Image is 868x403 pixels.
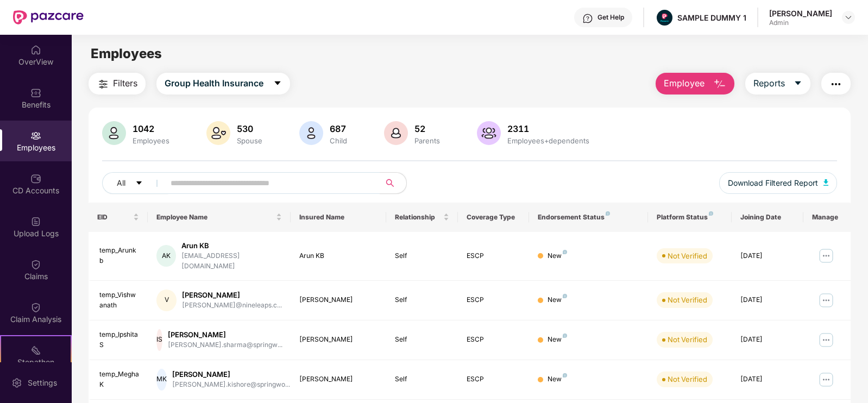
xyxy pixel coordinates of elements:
img: manageButton [817,371,835,388]
img: svg+xml;base64,PHN2ZyBpZD0iQ2xhaW0iIHhtbG5zPSJodHRwOi8vd3d3LnczLm9yZy8yMDAwL3N2ZyIgd2lkdGg9IjIwIi... [30,302,41,313]
div: AK [156,245,176,267]
img: manageButton [817,292,835,309]
div: [DATE] [740,374,795,385]
img: svg+xml;base64,PHN2ZyB4bWxucz0iaHR0cDovL3d3dy53My5vcmcvMjAwMC9zdmciIHdpZHRoPSI4IiBoZWlnaHQ9IjgiIH... [563,250,567,254]
div: [PERSON_NAME] [182,290,282,300]
th: Coverage Type [458,203,530,232]
img: Pazcare_Alternative_logo-01-01.png [657,10,672,26]
div: [PERSON_NAME] [299,374,377,385]
div: 1042 [130,123,172,134]
div: Stepathon [1,357,71,368]
div: [PERSON_NAME] [299,295,377,305]
span: Download Filtered Report [728,177,818,189]
div: Arun KB [299,251,377,261]
div: ESCP [467,251,521,261]
th: Relationship [386,203,458,232]
div: 2311 [505,123,592,134]
div: Settings [24,377,60,388]
img: svg+xml;base64,PHN2ZyB4bWxucz0iaHR0cDovL3d3dy53My5vcmcvMjAwMC9zdmciIHhtbG5zOnhsaW5rPSJodHRwOi8vd3... [713,78,726,91]
div: SAMPLE DUMMY 1 [677,12,746,23]
span: Group Health Insurance [165,77,263,90]
button: Allcaret-down [102,172,168,194]
div: [PERSON_NAME]@nineleaps.c... [182,300,282,311]
img: svg+xml;base64,PHN2ZyB4bWxucz0iaHR0cDovL3d3dy53My5vcmcvMjAwMC9zdmciIHdpZHRoPSIyNCIgaGVpZ2h0PSIyNC... [97,78,110,91]
div: Spouse [235,136,265,145]
img: svg+xml;base64,PHN2ZyB4bWxucz0iaHR0cDovL3d3dy53My5vcmcvMjAwMC9zdmciIHhtbG5zOnhsaW5rPSJodHRwOi8vd3... [206,121,230,145]
div: Not Verified [668,294,707,305]
img: svg+xml;base64,PHN2ZyBpZD0iVXBsb2FkX0xvZ3MiIGRhdGEtbmFtZT0iVXBsb2FkIExvZ3MiIHhtbG5zPSJodHRwOi8vd3... [30,216,41,227]
div: Not Verified [668,250,707,261]
div: temp_Vishwanath [99,290,140,311]
div: temp_IpshitaS [99,330,140,350]
img: svg+xml;base64,PHN2ZyB4bWxucz0iaHR0cDovL3d3dy53My5vcmcvMjAwMC9zdmciIHhtbG5zOnhsaW5rPSJodHRwOi8vd3... [102,121,126,145]
img: manageButton [817,331,835,349]
div: Employees+dependents [505,136,592,145]
img: svg+xml;base64,PHN2ZyBpZD0iQ0RfQWNjb3VudHMiIGRhdGEtbmFtZT0iQ0QgQWNjb3VudHMiIHhtbG5zPSJodHRwOi8vd3... [30,173,41,184]
div: Platform Status [657,213,723,222]
div: Admin [769,18,832,27]
div: Self [395,374,449,385]
div: Employees [130,136,172,145]
div: V [156,289,177,311]
img: svg+xml;base64,PHN2ZyBpZD0iRHJvcGRvd24tMzJ4MzIiIHhtbG5zPSJodHRwOi8vd3d3LnczLm9yZy8yMDAwL3N2ZyIgd2... [844,13,853,22]
div: New [548,335,567,345]
img: svg+xml;base64,PHN2ZyBpZD0iRW1wbG95ZWVzIiB4bWxucz0iaHR0cDovL3d3dy53My5vcmcvMjAwMC9zdmciIHdpZHRoPS... [30,130,41,141]
span: All [117,177,125,189]
span: Employee [664,77,705,90]
img: svg+xml;base64,PHN2ZyB4bWxucz0iaHR0cDovL3d3dy53My5vcmcvMjAwMC9zdmciIHdpZHRoPSI4IiBoZWlnaHQ9IjgiIH... [606,211,610,216]
img: svg+xml;base64,PHN2ZyBpZD0iSGVscC0zMngzMiIgeG1sbnM9Imh0dHA6Ly93d3cudzMub3JnLzIwMDAvc3ZnIiB3aWR0aD... [582,13,593,24]
div: Self [395,295,449,305]
span: caret-down [273,79,282,89]
div: Child [328,136,349,145]
button: Group Health Insurancecaret-down [156,73,290,95]
th: Employee Name [148,203,291,232]
div: [PERSON_NAME].sharma@springw... [168,340,282,350]
img: svg+xml;base64,PHN2ZyBpZD0iQ2xhaW0iIHhtbG5zPSJodHRwOi8vd3d3LnczLm9yZy8yMDAwL3N2ZyIgd2lkdGg9IjIwIi... [30,259,41,270]
img: svg+xml;base64,PHN2ZyBpZD0iQmVuZWZpdHMiIHhtbG5zPSJodHRwOi8vd3d3LnczLm9yZy8yMDAwL3N2ZyIgd2lkdGg9Ij... [30,87,41,98]
img: svg+xml;base64,PHN2ZyB4bWxucz0iaHR0cDovL3d3dy53My5vcmcvMjAwMC9zdmciIHdpZHRoPSI4IiBoZWlnaHQ9IjgiIH... [563,373,567,377]
span: Filters [113,77,137,90]
div: [PERSON_NAME].kishore@springwo... [172,380,290,390]
button: Filters [89,73,146,95]
div: 52 [412,123,442,134]
div: Not Verified [668,334,707,345]
img: svg+xml;base64,PHN2ZyBpZD0iU2V0dGluZy0yMHgyMCIgeG1sbnM9Imh0dHA6Ly93d3cudzMub3JnLzIwMDAvc3ZnIiB3aW... [11,377,22,388]
div: [DATE] [740,251,795,261]
span: Relationship [395,213,441,222]
button: search [380,172,407,194]
div: 530 [235,123,265,134]
img: svg+xml;base64,PHN2ZyB4bWxucz0iaHR0cDovL3d3dy53My5vcmcvMjAwMC9zdmciIHdpZHRoPSIyNCIgaGVpZ2h0PSIyNC... [829,78,842,91]
div: MK [156,369,167,391]
div: Get Help [597,13,624,22]
img: svg+xml;base64,PHN2ZyB4bWxucz0iaHR0cDovL3d3dy53My5vcmcvMjAwMC9zdmciIHdpZHRoPSI4IiBoZWlnaHQ9IjgiIH... [563,333,567,338]
div: temp_Arunkb [99,245,140,266]
img: svg+xml;base64,PHN2ZyB4bWxucz0iaHR0cDovL3d3dy53My5vcmcvMjAwMC9zdmciIHdpZHRoPSIyMSIgaGVpZ2h0PSIyMC... [30,345,41,356]
div: IS [156,329,162,351]
div: [PERSON_NAME] [769,8,832,18]
span: EID [97,213,131,222]
div: 687 [328,123,349,134]
span: search [380,179,401,187]
div: Self [395,251,449,261]
div: temp_MeghaK [99,369,140,390]
div: Self [395,335,449,345]
div: [DATE] [740,335,795,345]
img: manageButton [817,247,835,265]
img: svg+xml;base64,PHN2ZyB4bWxucz0iaHR0cDovL3d3dy53My5vcmcvMjAwMC9zdmciIHhtbG5zOnhsaW5rPSJodHRwOi8vd3... [299,121,323,145]
div: New [548,251,567,261]
div: [PERSON_NAME] [299,335,377,345]
div: ESCP [467,295,521,305]
th: EID [89,203,148,232]
img: svg+xml;base64,PHN2ZyB4bWxucz0iaHR0cDovL3d3dy53My5vcmcvMjAwMC9zdmciIHdpZHRoPSI4IiBoZWlnaHQ9IjgiIH... [563,294,567,298]
div: ESCP [467,335,521,345]
span: Employees [91,46,162,61]
th: Joining Date [732,203,803,232]
span: caret-down [135,179,143,188]
img: svg+xml;base64,PHN2ZyB4bWxucz0iaHR0cDovL3d3dy53My5vcmcvMjAwMC9zdmciIHhtbG5zOnhsaW5rPSJodHRwOi8vd3... [823,179,829,186]
button: Reportscaret-down [745,73,810,95]
img: svg+xml;base64,PHN2ZyB4bWxucz0iaHR0cDovL3d3dy53My5vcmcvMjAwMC9zdmciIHdpZHRoPSI4IiBoZWlnaHQ9IjgiIH... [709,211,713,216]
div: [PERSON_NAME] [172,369,290,380]
div: New [548,374,567,385]
div: Not Verified [668,374,707,385]
button: Download Filtered Report [719,172,838,194]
